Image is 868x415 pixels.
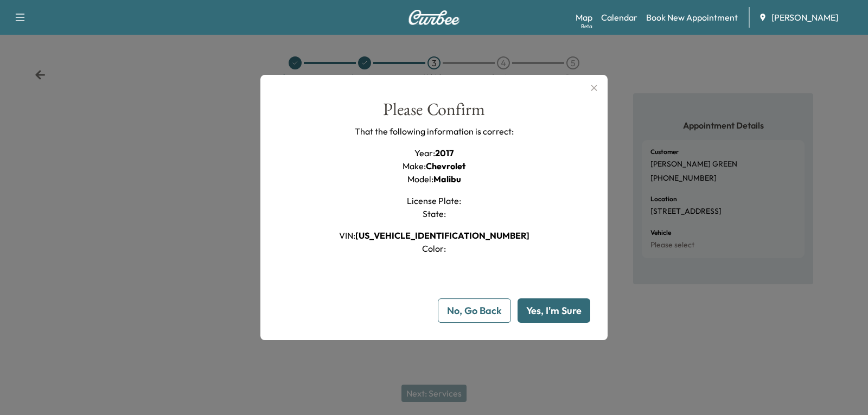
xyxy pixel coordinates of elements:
span: Malibu [433,174,461,184]
a: Book New Appointment [646,11,738,24]
h1: License Plate : [407,194,461,207]
div: Please Confirm [383,101,485,125]
span: Chevrolet [426,161,465,171]
h1: Color : [422,242,446,255]
img: Curbee Logo [408,10,460,25]
button: Yes, I'm Sure [518,298,590,323]
h1: Year : [414,146,454,159]
a: MapBeta [576,11,592,24]
span: [US_VEHICLE_IDENTIFICATION_NUMBER] [355,230,529,241]
span: 2017 [435,148,454,158]
h1: Model : [407,173,461,186]
h1: Make : [403,159,465,173]
h1: VIN : [339,229,529,242]
h1: State : [423,207,446,220]
div: Beta [581,22,592,30]
button: No, Go Back [438,298,511,323]
p: That the following information is correct: [355,125,514,138]
span: [PERSON_NAME] [771,11,838,24]
a: Calendar [601,11,637,24]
